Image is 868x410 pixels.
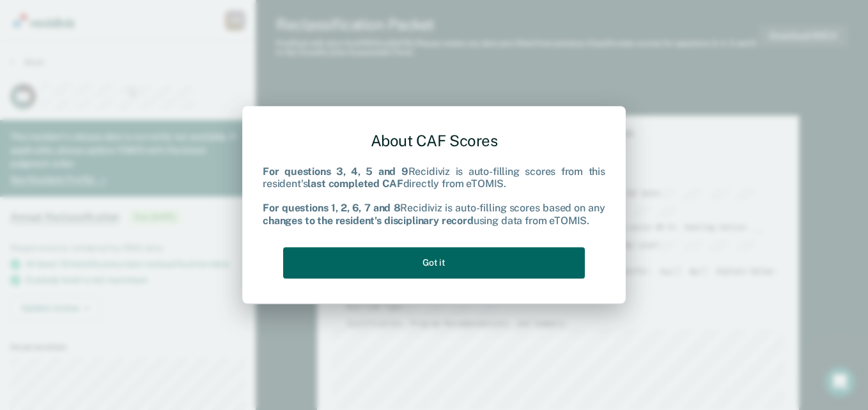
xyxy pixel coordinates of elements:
[263,165,605,227] div: Recidiviz is auto-filling scores from this resident's directly from eTOMIS. Recidiviz is auto-fil...
[263,215,474,227] b: changes to the resident's disciplinary record
[263,202,400,215] b: For questions 1, 2, 6, 7 and 8
[263,121,605,160] div: About CAF Scores
[263,165,408,178] b: For questions 3, 4, 5 and 9
[307,178,403,190] b: last completed CAF
[283,247,585,278] button: Got it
